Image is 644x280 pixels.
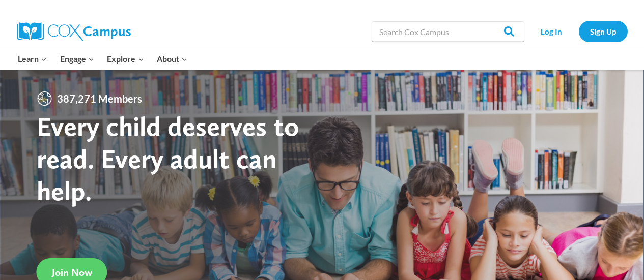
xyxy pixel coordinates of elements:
[107,52,144,66] span: Explore
[53,90,146,107] span: 387,271 Members
[529,21,628,42] nav: Secondary Navigation
[372,21,524,42] input: Search Cox Campus
[52,266,92,278] span: Join Now
[579,21,628,42] a: Sign Up
[18,52,47,66] span: Learn
[60,52,94,66] span: Engage
[17,22,131,41] img: Cox Campus
[157,52,187,66] span: About
[12,48,194,70] nav: Primary Navigation
[529,21,574,42] a: Log In
[37,110,299,207] strong: Every child deserves to read. Every adult can help.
